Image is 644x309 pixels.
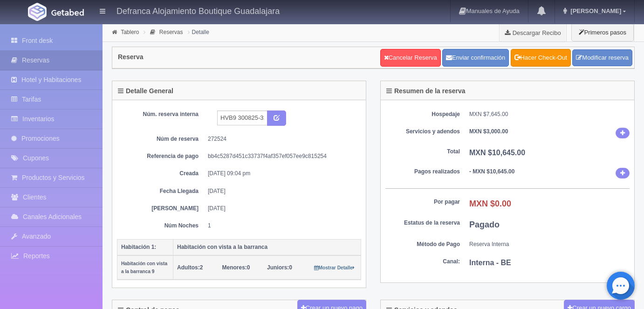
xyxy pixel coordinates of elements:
span: 0 [267,264,292,271]
dd: [DATE] [208,187,354,195]
a: Mostrar Detalle [314,264,355,271]
h4: Resumen de la reserva [386,88,466,95]
dt: Total [385,148,460,156]
dt: Por pagar [385,198,460,206]
strong: Juniors: [267,264,289,271]
a: Tablero [121,29,139,35]
th: Habitación con vista a la barranca [173,239,361,255]
b: MXN $3,000.00 [469,128,508,135]
dd: MXN $7,645.00 [469,110,630,118]
img: Getabed [51,9,84,16]
h4: Reserva [118,54,144,61]
dt: Canal: [385,258,460,266]
b: Habitación 1: [121,244,156,250]
dd: [DATE] 09:04 pm [208,170,354,178]
img: Getabed [28,3,47,21]
dd: 272524 [208,135,354,143]
dt: [PERSON_NAME] [124,205,199,213]
dd: 1 [208,222,354,230]
h4: Defranca Alojamiento Boutique Guadalajara [116,5,280,16]
button: Primeros pasos [571,23,634,41]
a: Reservas [159,29,183,35]
small: Mostrar Detalle [314,265,355,270]
small: Habitación con vista a la barranca 9 [121,261,167,274]
strong: Adultos: [177,264,200,271]
b: MXN $10,645.00 [469,149,525,157]
dt: Núm. reserva interna [124,110,199,118]
a: Hacer Check-Out [511,49,571,67]
strong: Menores: [222,264,247,271]
span: [PERSON_NAME] [568,7,621,14]
dd: Reserva Interna [469,240,630,248]
b: Pagado [469,220,500,229]
span: 2 [177,264,203,271]
dt: Método de Pago [385,240,460,248]
dt: Fecha Llegada [124,187,199,195]
b: Interna - BE [469,259,511,267]
a: Descargar Recibo [500,23,566,42]
span: 0 [222,264,250,271]
a: Modificar reserva [572,49,632,67]
b: - MXN $10,645.00 [469,168,514,175]
dt: Creada [124,170,199,178]
dt: Núm Noches [124,222,199,230]
h4: Detalle General [118,88,173,95]
li: Detalle [185,27,212,36]
dt: Pagos realizados [385,168,460,176]
a: Cancelar Reserva [380,49,441,67]
button: Enviar confirmación [442,49,509,67]
dt: Referencia de pago [124,152,199,160]
dd: bb4c5287d451c33737f4af357ef057ee9c815254 [208,152,354,160]
dd: [DATE] [208,205,354,213]
b: MXN $0.00 [469,199,511,208]
dt: Hospedaje [385,110,460,118]
dt: Núm de reserva [124,135,199,143]
dt: Estatus de la reserva [385,219,460,227]
dt: Servicios y adendos [385,128,460,136]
